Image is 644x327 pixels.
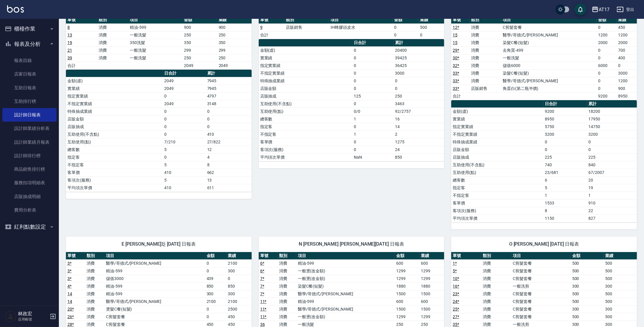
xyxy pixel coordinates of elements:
[97,39,128,46] td: 消費
[259,69,352,77] td: 不指定實業績
[205,259,226,267] td: 0
[163,100,205,108] td: 2049
[266,241,437,247] span: N [PERSON_NAME] [PERSON_NAME][DATE] 日報表
[2,219,57,234] button: 紅利點數設定
[66,115,163,123] td: 店販金額
[587,199,637,207] td: 910
[128,39,182,46] td: 350洗髮
[206,70,252,77] th: 累計
[226,259,252,267] td: 2100
[67,48,72,53] a: 21
[501,77,597,85] td: 醫學/哥德式/[PERSON_NAME]
[206,161,252,169] td: 8
[217,16,252,24] th: 業績
[163,85,205,92] td: 2049
[394,69,444,77] td: 3000
[587,214,637,222] td: 827
[394,54,444,62] td: 39425
[217,62,252,69] td: 2049
[67,40,72,45] a: 19
[97,54,128,62] td: 消費
[2,95,57,108] a: 互助排行榜
[206,146,252,153] td: 12
[587,184,637,192] td: 19
[259,130,352,138] td: 不指定客
[66,169,163,176] td: 客單價
[393,16,419,24] th: 金額
[259,46,352,54] td: 金額(虛)
[587,130,637,138] td: 3200
[217,31,252,39] td: 250
[206,108,252,115] td: 0
[597,31,617,39] td: 1200
[451,138,543,146] td: 特殊抽成業績
[589,4,612,16] button: AT17
[543,153,587,161] td: 225
[587,123,637,130] td: 14750
[587,169,637,176] td: 67/2007
[66,100,163,108] td: 不指定實業績
[217,39,252,46] td: 350
[352,153,394,161] td: NaN
[587,161,637,169] td: 840
[259,108,352,115] td: 互助使用(點)
[259,153,352,161] td: 平均項次單價
[352,100,394,108] td: 0
[66,153,163,161] td: 指定客
[2,108,57,122] a: 設計師日報表
[543,214,587,222] td: 1150
[183,62,217,69] td: 2049
[393,24,419,31] td: 0
[352,46,394,54] td: 0
[451,199,543,207] td: 客單價
[278,259,296,267] td: 消費
[5,311,16,322] img: Person
[501,69,597,77] td: 染髮C餐(短髮)
[260,322,265,327] a: 36
[18,311,48,317] h5: 林政宏
[599,6,610,13] div: AT17
[393,31,419,39] td: 0
[66,85,163,92] td: 實業績
[128,31,182,39] td: 一般洗髮
[259,252,278,260] th: 單號
[451,161,543,169] td: 互助使用(不含點)
[163,146,205,153] td: 5
[543,184,587,192] td: 5
[469,77,501,85] td: 消費
[617,24,637,31] td: 450
[66,130,163,138] td: 互助使用(不含點)
[469,16,501,24] th: 類別
[259,92,352,100] td: 店販抽成
[543,130,587,138] td: 3200
[597,77,617,85] td: 0
[66,92,163,100] td: 指定實業績
[614,4,637,15] button: 登出
[501,16,597,24] th: 項目
[597,69,617,77] td: 0
[128,46,182,54] td: 一般洗髮
[587,192,637,199] td: 1
[451,115,543,123] td: 實業績
[329,24,393,31] td: IH蜂膠頭皮水
[419,16,444,24] th: 業績
[128,54,182,62] td: 一般洗髮
[206,153,252,161] td: 4
[18,317,48,322] p: 店用帳號
[2,81,57,95] a: 互助日報表
[2,36,57,52] button: 報表及分析
[543,169,587,176] td: 23/681
[183,24,217,31] td: 900
[97,46,128,54] td: 消費
[394,62,444,69] td: 36425
[597,85,617,92] td: 0
[104,259,205,267] td: 醫學/哥德式/[PERSON_NAME]
[163,153,205,161] td: 0
[352,130,394,138] td: 1
[617,77,637,85] td: 1200
[587,153,637,161] td: 225
[501,85,597,92] td: 角蛋白(第二瓶半價)
[66,70,252,192] table: a dense table
[259,100,352,108] td: 互助使用(不含點)
[2,162,57,176] a: 商品銷售排行榜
